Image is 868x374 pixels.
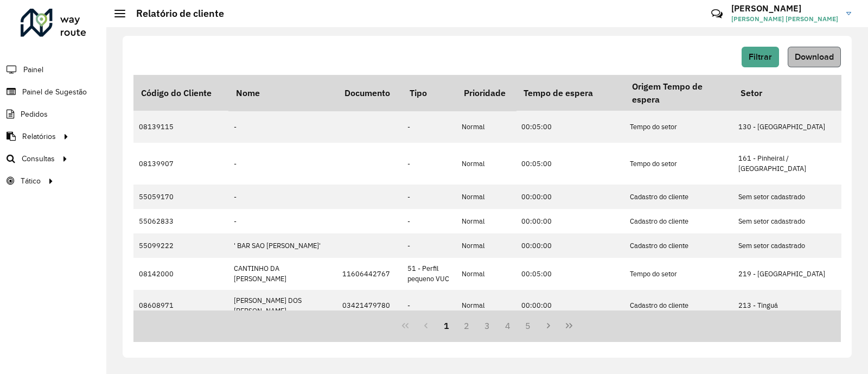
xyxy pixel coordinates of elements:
[456,258,516,289] td: Normal
[624,258,733,289] td: Tempo do setor
[228,111,337,142] td: -
[21,109,48,120] span: Pedidos
[456,209,516,233] td: Normal
[456,233,516,258] td: Normal
[731,3,838,14] h3: [PERSON_NAME]
[731,14,838,24] span: [PERSON_NAME] [PERSON_NAME]
[22,131,56,142] span: Relatórios
[436,315,457,336] button: 1
[624,290,733,321] td: Cadastro do cliente
[624,185,733,209] td: Cadastro do cliente
[133,209,228,233] td: 55062833
[624,111,733,142] td: Tempo do setor
[742,47,779,67] button: Filtrar
[456,143,516,185] td: Normal
[788,47,841,67] button: Download
[133,185,228,209] td: 55059170
[516,233,624,258] td: 00:00:00
[228,185,337,209] td: -
[133,111,228,142] td: 08139115
[795,52,834,61] span: Download
[22,86,87,98] span: Painel de Sugestão
[402,75,456,111] th: Tipo
[516,75,624,111] th: Tempo de espera
[402,258,456,289] td: 51 - Perfil pequeno VUC
[624,209,733,233] td: Cadastro do cliente
[516,111,624,142] td: 00:05:00
[456,111,516,142] td: Normal
[518,315,539,336] button: 5
[402,233,456,258] td: -
[456,75,516,111] th: Prioridade
[456,315,477,336] button: 2
[228,209,337,233] td: -
[133,233,228,258] td: 55099222
[456,290,516,321] td: Normal
[402,143,456,185] td: -
[624,233,733,258] td: Cadastro do cliente
[228,75,337,111] th: Nome
[21,175,41,187] span: Tático
[337,75,402,111] th: Documento
[228,290,337,321] td: [PERSON_NAME] DOS [PERSON_NAME]
[402,111,456,142] td: -
[337,290,402,321] td: 03421479780
[733,75,841,111] th: Setor
[516,290,624,321] td: 00:00:00
[402,290,456,321] td: -
[733,143,841,185] td: 161 - Pinheiral / [GEOGRAPHIC_DATA]
[733,209,841,233] td: Sem setor cadastrado
[477,315,497,336] button: 3
[23,64,43,75] span: Painel
[733,290,841,321] td: 213 - Tinguá
[133,258,228,289] td: 08142000
[624,75,733,111] th: Origem Tempo de espera
[125,8,224,20] h2: Relatório de cliente
[733,258,841,289] td: 219 - [GEOGRAPHIC_DATA]
[497,315,518,336] button: 4
[733,233,841,258] td: Sem setor cadastrado
[516,143,624,185] td: 00:05:00
[22,153,55,164] span: Consultas
[337,258,402,289] td: 11606442767
[749,52,772,61] span: Filtrar
[133,75,228,111] th: Código do Cliente
[516,209,624,233] td: 00:00:00
[456,185,516,209] td: Normal
[705,2,729,26] a: Contato Rápido
[402,209,456,233] td: -
[402,185,456,209] td: -
[228,233,337,258] td: ' BAR SAO [PERSON_NAME]'
[516,185,624,209] td: 00:00:00
[559,315,579,336] button: Last Page
[133,143,228,185] td: 08139907
[733,185,841,209] td: Sem setor cadastrado
[516,258,624,289] td: 00:05:00
[538,315,559,336] button: Next Page
[733,111,841,142] td: 130 - [GEOGRAPHIC_DATA]
[228,258,337,289] td: CANTINHO DA [PERSON_NAME]
[133,290,228,321] td: 08608971
[228,143,337,185] td: -
[624,143,733,185] td: Tempo do setor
